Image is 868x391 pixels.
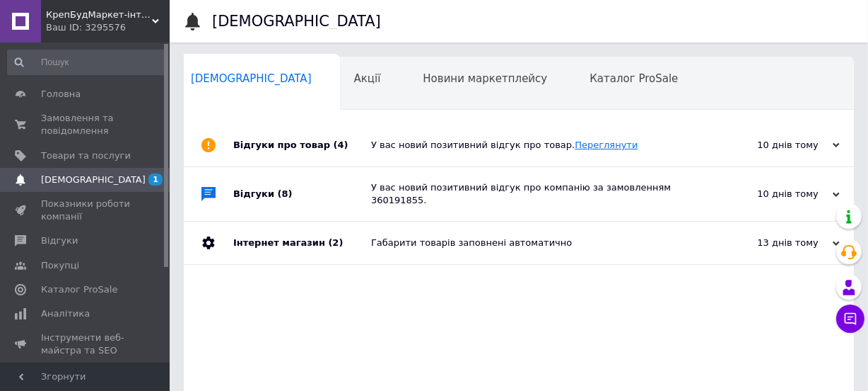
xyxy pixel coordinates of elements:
[233,124,371,166] div: Відгуки про товар
[698,188,840,200] div: 10 днів тому
[191,72,312,85] span: [DEMOGRAPHIC_DATA]
[41,234,78,247] span: Відгуки
[233,222,371,264] div: Інтернет магазин
[212,13,381,30] h1: [DEMOGRAPHIC_DATA]
[148,174,163,186] span: 1
[46,21,170,34] div: Ваш ID: 3295576
[328,237,343,248] span: (2)
[354,72,381,85] span: Акції
[371,181,698,207] div: У вас новий позитивний відгук про компанію за замовленням 360191855.
[41,174,146,186] span: [DEMOGRAPHIC_DATA]
[233,167,371,221] div: Відгуки
[836,305,864,333] button: Чат з покупцем
[371,237,698,249] div: Габарити товарів заповнені автоматично
[41,283,117,296] span: Каталог ProSale
[371,139,698,152] div: У вас новий позитивний відгук про товар.
[41,149,131,162] span: Товари та послуги
[41,307,90,320] span: Аналітика
[698,139,840,152] div: 10 днів тому
[698,237,840,249] div: 13 днів тому
[423,72,547,85] span: Новини маркетплейсу
[278,188,293,199] span: (8)
[590,72,678,85] span: Каталог ProSale
[46,8,152,21] span: КрепБудМаркет-інтернет магазин
[41,88,81,101] span: Головна
[334,140,348,150] span: (4)
[41,198,131,223] span: Показники роботи компанії
[41,259,79,272] span: Покупці
[41,331,131,357] span: Інструменти веб-майстра та SEO
[7,50,166,75] input: Пошук
[575,140,638,150] a: Переглянути
[41,112,131,137] span: Замовлення та повідомлення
